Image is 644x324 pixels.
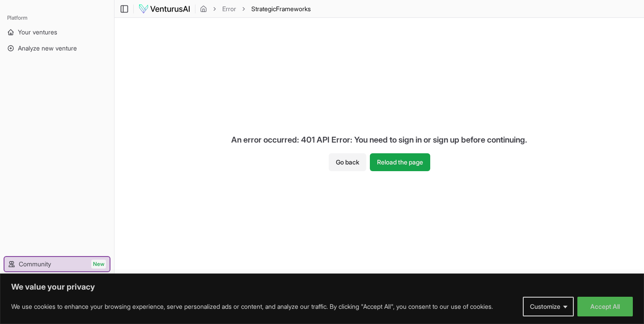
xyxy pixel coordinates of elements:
[577,297,633,316] button: Accept All
[370,153,430,171] button: Reload the page
[18,44,77,53] span: Analyze new venture
[222,4,236,13] a: Error
[4,11,110,25] div: Platform
[11,282,633,292] p: We value your privacy
[276,5,311,13] span: Frameworks
[251,4,311,13] span: StrategicFrameworks
[4,25,110,39] a: Your ventures
[91,260,106,269] span: New
[4,257,110,271] a: CommunityNew
[329,153,366,171] button: Go back
[224,126,534,153] div: An error occurred: 401 API Error: You need to sign in or sign up before continuing.
[4,41,110,55] a: Analyze new venture
[200,4,311,13] nav: breadcrumb
[523,297,574,316] button: Customize
[19,260,51,269] span: Community
[18,28,57,37] span: Your ventures
[138,4,191,14] img: logo
[11,301,493,312] p: We use cookies to enhance your browsing experience, serve personalized ads or content, and analyz...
